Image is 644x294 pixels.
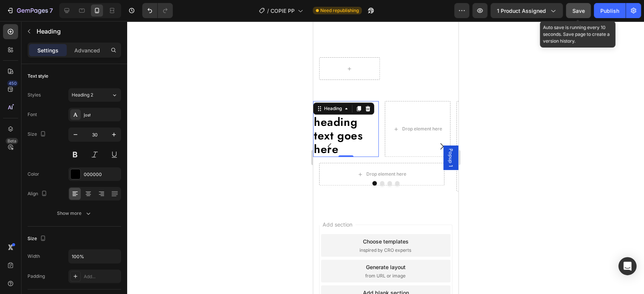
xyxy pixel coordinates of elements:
[28,92,41,98] div: Styles
[50,268,96,276] div: Add blank section
[618,257,636,275] div: Open Intercom Messenger
[74,46,100,54] p: Advanced
[600,7,619,15] div: Publish
[84,273,119,280] div: Add...
[84,171,119,178] div: 000000
[28,253,40,260] div: Width
[28,73,48,80] div: Text style
[271,7,295,15] span: COPIE PP
[49,6,53,15] p: 7
[594,3,626,18] button: Publish
[28,189,49,199] div: Align
[313,21,458,294] iframe: Design area
[28,234,48,244] div: Size
[28,171,39,178] div: Color
[68,88,121,102] button: Heading 2
[142,3,173,18] div: Undo/Redo
[320,7,359,14] span: Need republishing
[72,92,93,98] span: Heading 2
[7,80,18,86] div: 450
[566,3,591,18] button: Save
[28,273,45,280] div: Padding
[6,138,18,144] div: Beta
[37,27,118,36] p: Heading
[572,8,585,14] span: Save
[69,250,121,263] input: Auto
[84,112,119,118] div: Jost
[490,3,563,18] button: 1 product assigned
[28,111,37,118] div: Font
[37,46,58,54] p: Settings
[267,7,269,15] span: /
[28,207,121,220] button: Show more
[3,3,56,18] button: 7
[57,210,92,217] div: Show more
[28,129,48,139] div: Size
[497,7,546,15] span: 1 product assigned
